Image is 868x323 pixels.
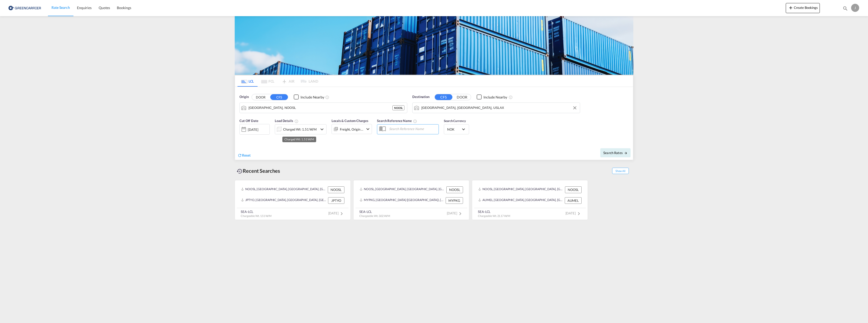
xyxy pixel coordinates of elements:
[241,209,272,214] div: SEA-LCL
[240,103,407,113] md-input-container: Oslo, NOOSL
[275,124,327,134] div: Charged Wt: 1.51 W/Micon-chevron-down
[788,5,794,11] md-icon: icon-plus 400-fg
[447,211,463,215] span: [DATE]
[444,119,466,123] span: Search Currency
[270,94,288,100] button: CFS
[603,151,628,155] span: Search Rates
[387,125,439,133] input: Search Reference Name
[237,76,318,87] md-pagination-wrapper: Use the left and right arrow keys to navigate between tabs
[241,214,272,217] span: Chargeable Wt. 1.51 W/M
[565,211,582,215] span: [DATE]
[576,211,582,217] md-icon: icon-chevron-right
[294,94,324,100] md-checkbox: Checkbox No Ink
[360,197,444,204] div: MYPKG, Port Klang (Pelabuhan Klang), Malaysia, South East Asia, Asia Pacific
[328,211,345,215] span: [DATE]
[332,124,372,134] div: Freight Origin Destinationicon-chevron-down
[235,87,633,160] div: Origin DOOR CFS Checkbox No InkUnchecked: Ignores neighbouring ports when fetching rates.Checked ...
[478,186,564,193] div: NOOSL, Oslo, Norway, Northern Europe, Europe
[412,94,429,100] span: Destination
[235,16,633,75] img: GreenCarrierFCL_LCL.png
[248,127,258,132] div: [DATE]
[51,5,70,10] span: Rate Search
[241,186,327,193] div: NOOSL, Oslo, Norway, Northern Europe, Europe
[571,104,579,112] button: Clear Input
[242,153,251,157] span: Reset
[509,95,513,99] md-icon: Unchecked: Ignores neighbouring ports when fetching rates.Checked : Includes neighbouring ports w...
[843,6,848,13] div: icon-magnify
[237,168,243,174] md-icon: icon-backup-restore
[624,151,628,155] md-icon: icon-arrow-right
[447,126,466,133] md-select: Select Currency: kr NOKNorway Krone
[359,209,390,214] div: SEA-LCL
[99,6,110,10] span: Quotes
[478,209,510,214] div: SEA-LCL
[851,4,859,12] div: J
[446,186,463,193] div: NOOSL
[392,105,404,110] div: NOOSL
[283,126,317,133] div: Charged Wt: 1.51 W/M
[8,2,42,14] img: e39c37208afe11efa9cb1d7a6ea7d6f5.png
[332,119,368,123] span: Locals & Custom Charges
[457,211,463,217] md-icon: icon-chevron-right
[478,197,563,204] div: AUMEL, Melbourne, Australia, Oceania, Oceania
[786,3,820,13] button: icon-plus 400-fgCreate Bookings
[413,119,417,123] md-icon: Your search will be saved by the below given name
[294,119,299,123] md-icon: Chargeable Weight
[435,94,452,100] button: CFS
[239,124,270,135] div: [DATE]
[237,76,258,87] md-tab-item: LCL
[77,6,92,10] span: Enquiries
[239,94,249,100] span: Origin
[249,104,392,112] input: Search by Port
[237,153,251,158] div: icon-refreshReset
[235,180,351,220] recent-search-card: NOOSL, [GEOGRAPHIC_DATA], [GEOGRAPHIC_DATA], [GEOGRAPHIC_DATA], [GEOGRAPHIC_DATA] NOOSLJPTYO, [GE...
[237,153,242,158] md-icon: icon-refresh
[365,126,371,132] md-icon: icon-chevron-down
[477,94,507,100] md-checkbox: Checkbox No Ink
[377,119,417,123] span: Search Reference Name
[453,94,471,100] button: DOOR
[235,165,282,177] div: Recent Searches
[421,104,577,112] input: Search by Port
[325,95,329,99] md-icon: Unchecked: Ignores neighbouring ports when fetching rates.Checked : Includes neighbouring ports w...
[447,127,461,132] span: NOK
[328,197,344,204] div: JPTYO
[319,126,325,132] md-icon: icon-chevron-down
[252,94,269,100] button: DOOR
[600,148,631,157] button: Search Ratesicon-arrow-right
[239,134,243,141] md-datepicker: Select
[483,95,507,100] div: Include Nearby
[339,211,345,217] md-icon: icon-chevron-right
[117,6,131,10] span: Bookings
[478,214,510,217] span: Chargeable Wt. 21.17 W/M
[413,103,580,113] md-input-container: Los Angeles, CA, USLAX
[565,186,582,193] div: NOOSL
[565,197,582,204] div: AUMEL
[360,186,445,193] div: NOOSL, Oslo, Norway, Northern Europe, Europe
[843,6,848,11] md-icon: icon-magnify
[446,197,463,204] div: MYPKG
[353,180,469,220] recent-search-card: NOOSL, [GEOGRAPHIC_DATA], [GEOGRAPHIC_DATA], [GEOGRAPHIC_DATA], [GEOGRAPHIC_DATA] NOOSLMYPKG, [GE...
[275,119,299,123] span: Load Details
[282,137,316,142] md-tooltip: Charged Wt: 1.51 W/M
[328,186,344,193] div: NOOSL
[359,214,390,217] span: Chargeable Wt. 3.02 W/M
[612,168,629,174] span: Show All
[301,95,324,100] div: Include Nearby
[239,119,258,123] span: Cut Off Date
[340,126,364,133] div: Freight Origin Destination
[472,180,588,220] recent-search-card: NOOSL, [GEOGRAPHIC_DATA], [GEOGRAPHIC_DATA], [GEOGRAPHIC_DATA], [GEOGRAPHIC_DATA] NOOSLAUMEL, [GE...
[241,197,327,204] div: JPTYO, Tokyo, Japan, Greater China & Far East Asia, Asia Pacific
